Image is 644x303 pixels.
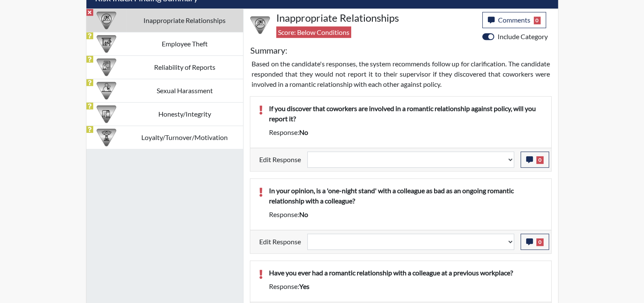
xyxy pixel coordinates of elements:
[97,128,116,147] img: CATEGORY%20ICON-17.40ef8247.png
[97,104,116,124] img: CATEGORY%20ICON-11.a5f294f4.png
[126,79,243,102] td: Sexual Harassment
[498,16,530,24] span: Comments
[97,11,116,30] img: CATEGORY%20ICON-14.139f8ef7.png
[126,32,243,55] td: Employee Theft
[482,12,547,28] button: Comments0
[252,59,550,89] p: Based on the candidate's responses, the system recommends follow up for clarification. The candid...
[534,17,541,24] span: 0
[299,128,308,136] span: no
[521,151,549,168] button: 0
[263,281,549,292] div: Response:
[276,26,351,38] span: Score: Below Conditions
[536,238,544,246] span: 0
[250,45,287,55] h5: Summary:
[276,12,476,24] h4: Inappropriate Relationships
[250,15,270,35] img: CATEGORY%20ICON-14.139f8ef7.png
[259,234,301,250] label: Edit Response
[97,81,116,100] img: CATEGORY%20ICON-23.dd685920.png
[301,151,521,168] div: Update the test taker's response, the change might impact the score
[498,31,548,42] label: Include Category
[263,209,549,220] div: Response:
[301,234,521,250] div: Update the test taker's response, the change might impact the score
[97,57,116,77] img: CATEGORY%20ICON-20.4a32fe39.png
[126,9,243,32] td: Inappropriate Relationships
[299,210,308,218] span: no
[299,282,309,290] span: yes
[521,234,549,250] button: 0
[126,126,243,149] td: Loyalty/Turnover/Motivation
[126,55,243,79] td: Reliability of Reports
[536,156,544,164] span: 0
[97,34,116,54] img: CATEGORY%20ICON-07.58b65e52.png
[259,151,301,168] label: Edit Response
[126,102,243,126] td: Honesty/Integrity
[269,268,543,278] p: Have you ever had a romantic relationship with a colleague at a previous workplace?
[269,186,543,206] p: In your opinion, is a 'one-night stand' with a colleague as bad as an ongoing romantic relationsh...
[269,103,543,124] p: If you discover that coworkers are involved in a romantic relationship against policy, will you r...
[263,127,549,137] div: Response:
